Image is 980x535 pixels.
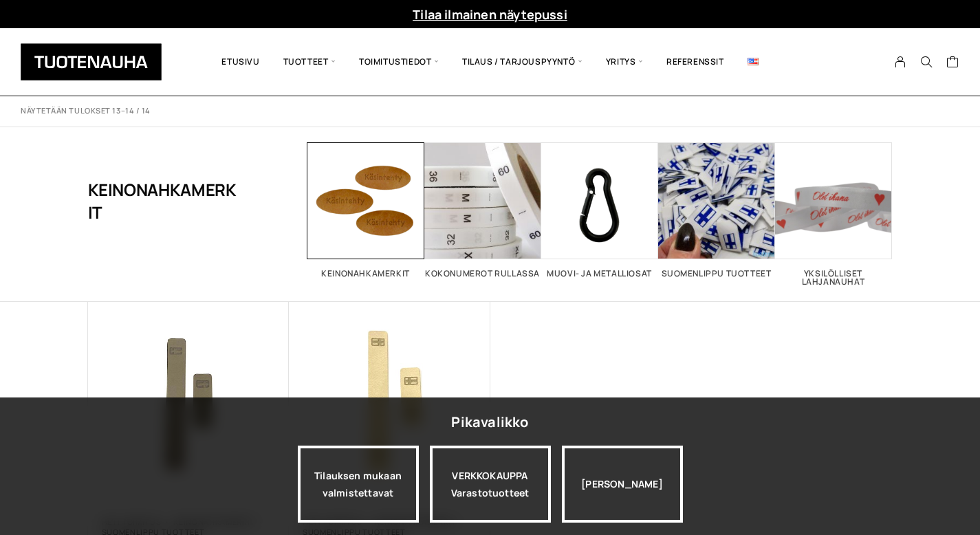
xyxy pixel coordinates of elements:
a: Cart [946,55,959,72]
h2: Yksilölliset lahjanauhat [775,270,892,286]
h2: Keinonahkamerkit [307,270,424,278]
div: Pikavalikko [451,410,528,435]
h2: Kokonumerot rullassa [424,270,541,278]
a: Visit product category Kokonumerot rullassa [424,142,541,278]
p: Näytetään tulokset 13–14 / 14 [21,106,151,116]
a: Visit product category Muovi- ja metalliosat [541,142,658,278]
span: Tilaus / Tarjouspyyntö [450,39,594,85]
a: Visit product category Keinonahkamerkit [307,142,424,278]
span: Toimitustiedot [347,39,450,85]
h1: Keinonahkamerkit [88,142,239,259]
span: Tuotteet [272,39,347,85]
img: English [748,58,759,65]
a: Visit product category Suomenlippu tuotteet [658,142,775,278]
a: VERKKOKAUPPAVarastotuotteet [430,446,551,523]
a: Visit product category Yksilölliset lahjanauhat [775,142,892,286]
a: Tilaa ilmainen näytepussi [413,6,567,23]
img: Tuotenauha Oy [21,43,162,80]
h2: Suomenlippu tuotteet [658,270,775,278]
div: VERKKOKAUPPA Varastotuotteet [430,446,551,523]
a: My Account [887,56,914,68]
button: Search [913,56,939,68]
h2: Muovi- ja metalliosat [541,270,658,278]
a: Referenssit [655,39,736,85]
a: Tilauksen mukaan valmistettavat [298,446,419,523]
div: [PERSON_NAME] [562,446,683,523]
span: Yritys [594,39,655,85]
a: Etusivu [210,39,271,85]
